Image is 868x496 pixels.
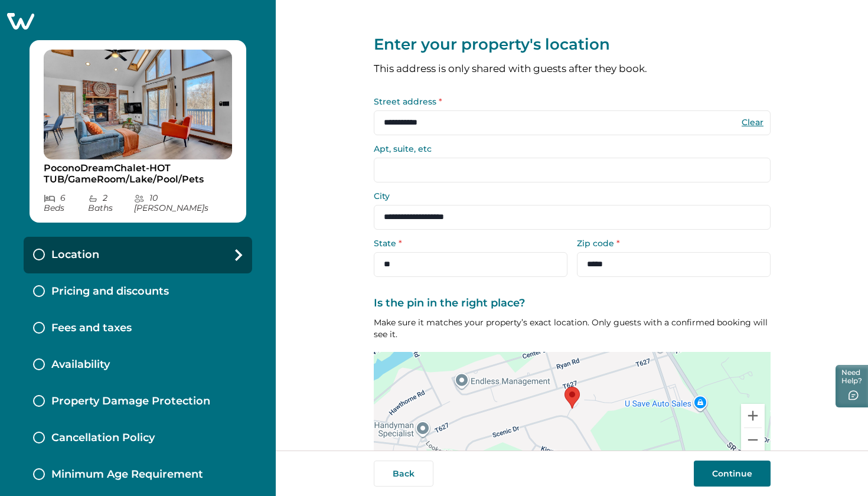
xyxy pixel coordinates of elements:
[741,428,765,452] button: Zoom out
[374,461,433,487] button: Back
[374,97,763,106] label: Street address
[51,285,169,298] p: Pricing and discounts
[374,145,763,153] label: Apt, suite, etc
[51,358,110,371] p: Availability
[88,193,134,213] p: 2 Bath s
[51,468,203,481] p: Minimum Age Requirement
[374,239,560,247] label: State
[51,322,132,335] p: Fees and taxes
[741,404,765,428] button: Zoom in
[741,117,765,128] button: Clear
[374,297,763,310] label: Is the pin in the right place?
[374,64,771,74] p: This address is only shared with guests after they book.
[134,193,232,213] p: 10 [PERSON_NAME] s
[44,162,232,185] p: PoconoDreamChalet-HOT TUB/GameRoom/Lake/Pool/Pets
[44,193,88,213] p: 6 Bed s
[51,395,210,408] p: Property Damage Protection
[51,249,99,262] p: Location
[374,35,771,54] p: Enter your property's location
[374,316,771,340] p: Make sure it matches your property’s exact location. Only guests with a confirmed booking will se...
[694,461,771,487] button: Continue
[44,50,232,159] img: propertyImage_PoconoDreamChalet-HOT TUB/GameRoom/Lake/Pool/Pets
[577,239,763,247] label: Zip code
[51,432,155,445] p: Cancellation Policy
[374,192,763,200] label: City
